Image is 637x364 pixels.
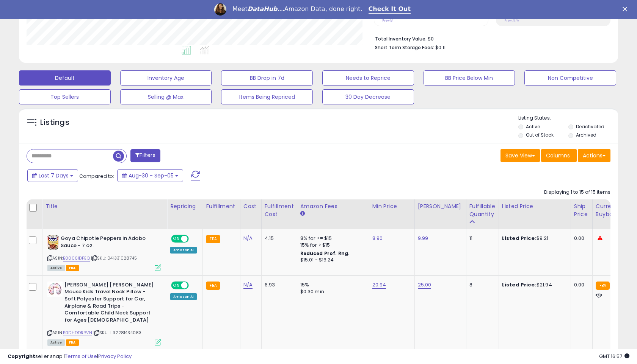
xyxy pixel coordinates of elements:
small: Prev: 8 [382,18,392,23]
small: FBA [206,282,220,290]
div: 0.00 [574,235,587,242]
button: Items Being Repriced [221,89,313,104]
a: N/A [243,235,253,242]
div: Fulfillment Cost [265,202,294,218]
div: $15.01 - $16.24 [300,257,363,263]
div: Repricing [170,202,199,210]
p: Listing States: [518,115,618,122]
a: 9.99 [418,235,428,242]
b: Listed Price: [502,235,537,242]
div: 4.15 [265,235,291,242]
i: DataHub... [248,5,284,12]
div: Amazon AI [170,293,197,300]
div: Ship Price [574,202,589,218]
span: Last 7 Days [39,172,69,179]
a: 25.00 [418,281,431,289]
div: seller snap | | [8,353,132,360]
div: [PERSON_NAME] [418,202,463,210]
small: Amazon Fees. [300,210,305,217]
span: | SKU: L 32281434083 [93,330,141,336]
button: Last 7 Days [27,169,78,182]
button: BB Price Below Min [424,70,515,86]
button: BB Drop in 7d [221,70,313,86]
div: Amazon Fees [300,202,366,210]
span: OFF [188,282,200,288]
span: FBA [66,339,79,346]
div: Listed Price [502,202,568,210]
div: Fulfillable Quantity [469,202,496,218]
div: 0.00 [574,282,587,288]
span: All listings currently available for purchase on Amazon [47,265,65,271]
img: 417gS4eyUyL._SL40_.jpg [47,282,63,297]
div: ASIN: [47,235,161,270]
button: Needs to Reprice [322,70,414,86]
b: Short Term Storage Fees: [375,44,434,51]
div: Displaying 1 to 15 of 15 items [544,189,610,196]
button: Filters [130,149,160,162]
small: FBA [206,235,220,243]
div: 8% for <= $15 [300,235,363,242]
div: Cost [243,202,258,210]
a: N/A [243,281,253,289]
div: 15% for > $15 [300,242,363,249]
span: ON [172,236,181,242]
button: 30 Day Decrease [322,89,414,104]
div: Close [623,7,630,11]
button: Actions [578,149,610,162]
div: $9.21 [502,235,565,242]
span: | SKU: 041331028745 [91,255,137,261]
a: Terms of Use [65,353,97,360]
a: B0DHDDRRVN [63,330,92,336]
button: Columns [541,149,577,162]
span: All listings currently available for purchase on Amazon [47,339,65,346]
button: Default [19,70,111,86]
span: Aug-30 - Sep-05 [129,172,174,179]
div: $0.30 min [300,288,363,295]
a: Privacy Policy [98,353,132,360]
a: 8.90 [372,235,383,242]
span: $0.11 [435,44,446,51]
span: OFF [188,236,200,242]
div: Min Price [372,202,411,210]
div: 15% [300,282,363,288]
button: Selling @ Max [120,89,212,104]
button: Inventory Age [120,70,212,86]
div: Fulfillment [206,202,237,210]
label: Out of Stock [526,132,554,138]
div: Amazon AI [170,247,197,254]
div: Meet Amazon Data, done right. [232,5,362,13]
div: Title [45,202,164,210]
small: Prev: N/A [504,18,519,23]
b: Reduced Prof. Rng. [300,250,350,257]
small: FBA [596,282,610,290]
a: Check It Out [369,5,411,14]
a: B00061DFEQ [63,255,90,261]
b: Goya Chipotle Peppers in Adobo Sauce - 7 oz. [61,235,153,251]
b: Total Inventory Value: [375,36,427,42]
span: Columns [546,152,570,159]
label: Archived [576,132,596,138]
button: Top Sellers [19,89,111,104]
div: 11 [469,235,493,242]
div: 6.93 [265,282,291,288]
b: [PERSON_NAME] [PERSON_NAME] Mouse Kids Travel Neck Pillow - Soft Polyester Support for Car, Airpl... [64,282,157,325]
a: 20.94 [372,281,386,289]
div: 8 [469,282,493,288]
label: Active [526,123,540,130]
div: $21.94 [502,282,565,288]
img: Profile image for Georgie [214,3,226,16]
button: Aug-30 - Sep-05 [117,169,183,182]
b: Listed Price: [502,281,537,288]
span: ON [172,282,181,288]
img: 61vLlfW+6+L._SL40_.jpg [47,235,59,250]
h5: Listings [40,117,69,128]
span: Compared to: [79,173,114,180]
label: Deactivated [576,123,604,130]
button: Non Competitive [524,70,616,86]
button: Save View [500,149,540,162]
span: FBA [66,265,79,271]
li: $0 [375,34,605,43]
strong: Copyright [8,353,35,360]
span: 2025-09-13 16:57 GMT [599,353,629,360]
div: Current Buybox Price [596,202,635,218]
